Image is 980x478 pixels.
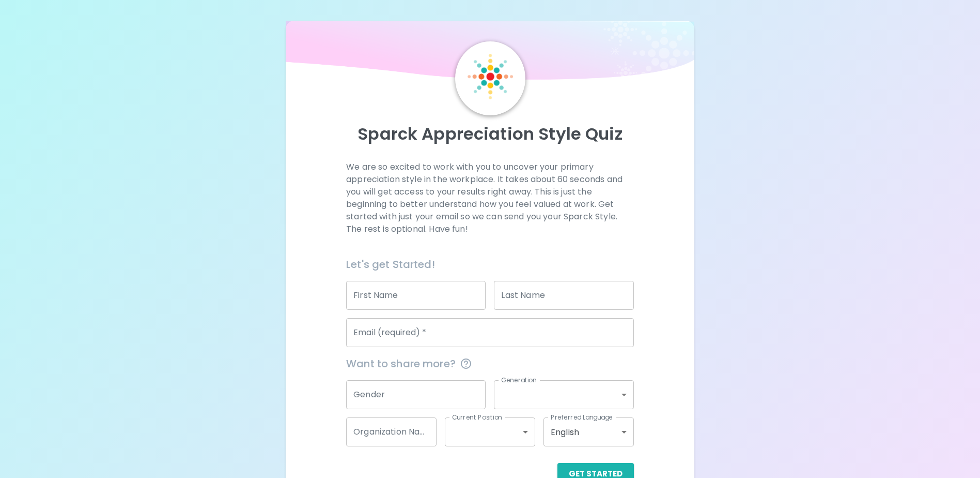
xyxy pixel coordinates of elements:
[501,376,537,384] label: Generation
[551,413,613,422] label: Preferred Language
[468,54,513,99] img: Sparck Logo
[298,124,681,144] p: Sparck Appreciation Style Quiz
[286,21,694,85] img: wave
[346,161,634,235] p: We are so excited to work with you to uncover your primary appreciation style in the workplace. I...
[460,357,472,370] svg: This information is completely confidential and only used for aggregated appreciation studies at ...
[543,417,634,446] div: English
[346,256,634,273] h6: Let's get Started!
[452,413,502,422] label: Current Position
[346,355,634,372] span: Want to share more?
